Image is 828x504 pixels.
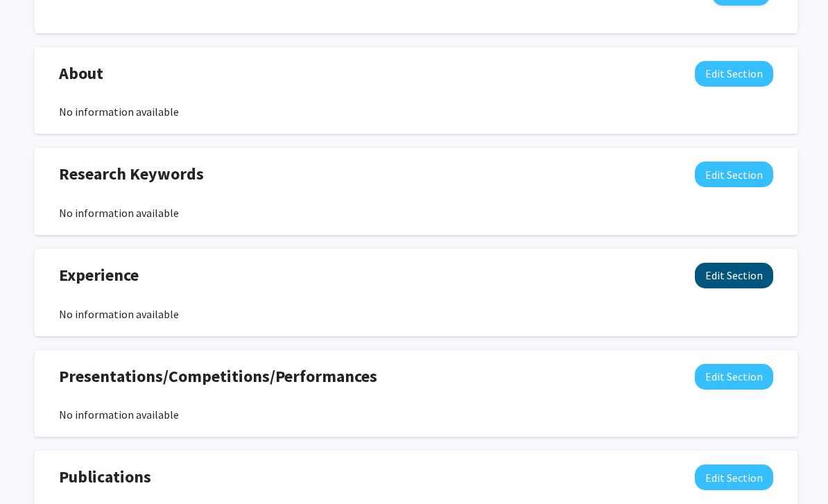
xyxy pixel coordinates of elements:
span: About [59,62,103,87]
button: Edit Experience [695,263,773,289]
div: No information available [59,205,773,222]
span: Research Keywords [59,162,204,187]
button: Edit About [695,62,773,87]
div: No information available [59,306,773,323]
button: Edit Publications [695,465,773,491]
span: Publications [59,465,151,490]
button: Edit Presentations/Competitions/Performances [695,365,773,390]
span: Experience [59,263,139,288]
span: Presentations/Competitions/Performances [59,365,377,390]
iframe: Chat [10,442,59,494]
div: No information available [59,407,773,424]
button: Edit Research Keywords [695,162,773,188]
div: No information available [59,104,773,121]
